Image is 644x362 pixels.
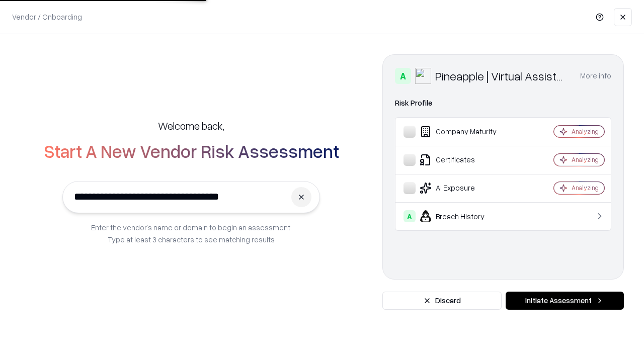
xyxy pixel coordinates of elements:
[404,210,416,222] div: A
[395,97,611,109] div: Risk Profile
[580,67,611,85] button: More info
[91,221,292,245] p: Enter the vendor’s name or domain to begin an assessment. Type at least 3 characters to see match...
[572,184,599,192] div: Analyzing
[382,292,502,310] button: Discard
[395,68,411,84] div: A
[506,292,624,310] button: Initiate Assessment
[572,155,599,164] div: Analyzing
[44,141,339,161] h2: Start A New Vendor Risk Assessment
[404,182,524,194] div: AI Exposure
[415,68,431,84] img: Pineapple | Virtual Assistant Agency
[158,119,224,133] h5: Welcome back,
[12,12,82,22] p: Vendor / Onboarding
[572,127,599,136] div: Analyzing
[404,210,524,222] div: Breach History
[404,126,524,138] div: Company Maturity
[435,68,568,84] div: Pineapple | Virtual Assistant Agency
[404,154,524,166] div: Certificates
